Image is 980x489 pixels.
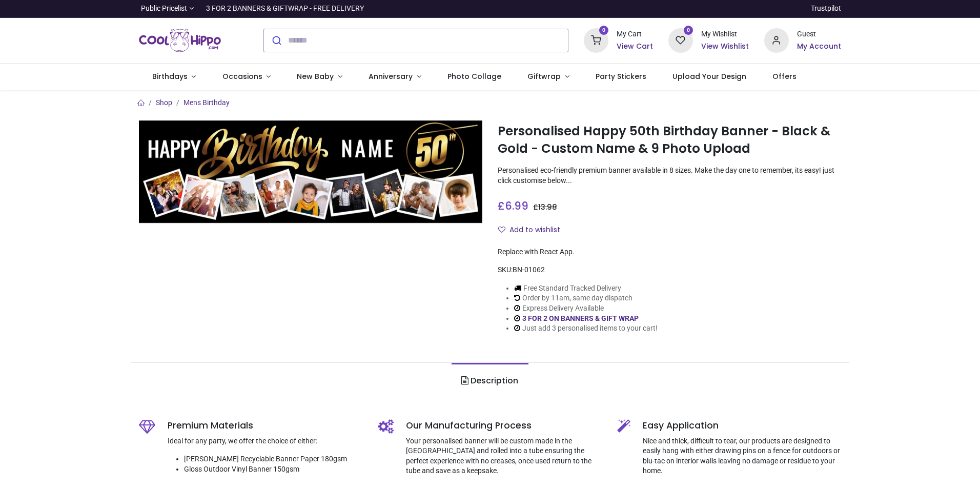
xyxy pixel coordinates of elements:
[168,419,363,432] h5: Premium Materials
[797,29,841,39] div: Guest
[139,26,221,55] img: Cool Hippo
[452,363,528,399] a: Description
[498,247,841,257] div: Replace with React App.
[584,35,608,44] a: 0
[498,123,841,158] h1: Personalised Happy 50th Birthday Banner - Black & Gold - Custom Name & 9 Photo Upload
[684,26,693,35] sup: 0
[514,64,582,90] a: Giftwrap
[533,202,557,212] span: £
[406,436,602,476] p: Your personalised banner will be custom made in the [GEOGRAPHIC_DATA] and rolled into a tube ensu...
[701,29,749,39] div: My Wishlist
[498,221,569,239] button: Add to wishlistAdd to wishlist
[355,64,434,90] a: Anniversary
[209,64,284,90] a: Occasions
[514,303,658,314] li: Express Delivery Available
[643,436,841,476] p: Nice and thick, difficult to tear, our products are designed to easily hang with either drawing p...
[184,464,363,475] li: Gloss Outdoor Vinyl Banner 150gsm
[505,198,528,213] span: 6.99
[513,266,545,274] span: BN-01062
[498,265,841,275] div: SKU:
[498,198,528,213] span: £
[514,293,658,303] li: Order by 11am, same day dispatch
[447,71,501,81] span: Photo Collage
[514,283,658,294] li: Free Standard Tracked Delivery
[168,436,363,446] p: Ideal for any party, we offer the choice of either:
[617,42,653,52] a: View Cart
[264,29,288,52] button: Submit
[514,323,658,334] li: Just add 3 personalised items to your cart!
[184,454,363,464] li: [PERSON_NAME] Recyclable Banner Paper 180gsm
[406,419,602,432] h5: Our Manufacturing Process
[599,26,609,35] sup: 0
[206,4,364,14] div: 3 FOR 2 BANNERS & GIFTWRAP - FREE DELIVERY
[156,98,172,107] a: Shop
[139,64,209,90] a: Birthdays
[668,35,693,44] a: 0
[369,71,413,81] span: Anniversary
[596,71,646,81] span: Party Stickers
[538,202,557,212] span: 13.98
[139,26,221,55] a: Logo of Cool Hippo
[152,71,188,81] span: Birthdays
[617,29,653,39] div: My Cart
[141,4,187,14] span: Public Pricelist
[701,42,749,52] a: View Wishlist
[522,314,639,322] a: 3 FOR 2 ON BANNERS & GIFT WRAP
[498,226,505,233] i: Add to wishlist
[284,64,356,90] a: New Baby
[222,71,262,81] span: Occasions
[297,71,334,81] span: New Baby
[797,42,841,52] a: My Account
[772,71,797,81] span: Offers
[643,419,841,432] h5: Easy Application
[527,71,561,81] span: Giftwrap
[811,4,841,14] a: Trustpilot
[139,120,482,223] img: Personalised Happy 50th Birthday Banner - Black & Gold - Custom Name & 9 Photo Upload
[139,4,194,14] a: Public Pricelist
[183,98,230,107] a: Mens Birthday
[498,166,841,186] p: Personalised eco-friendly premium banner available in 8 sizes. Make the day one to remember, its ...
[672,71,746,81] span: Upload Your Design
